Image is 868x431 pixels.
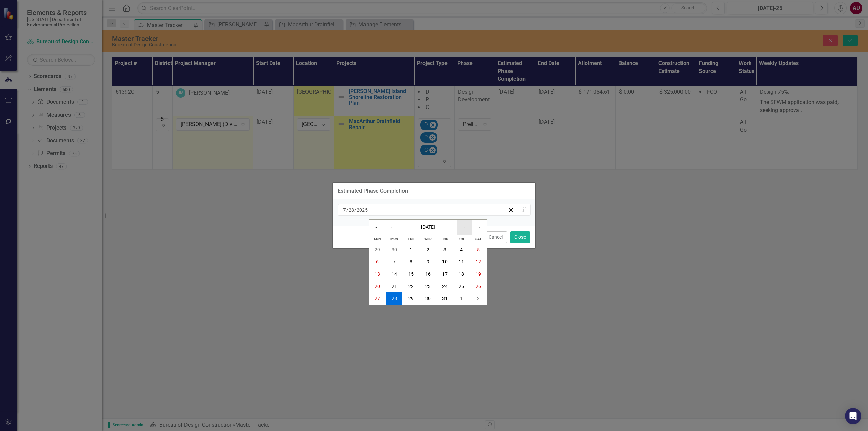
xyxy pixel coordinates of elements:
abbr: July 20, 2025 [375,283,380,289]
abbr: July 26, 2025 [476,283,481,289]
abbr: July 13, 2025 [375,271,380,277]
abbr: August 2, 2025 [477,296,480,301]
abbr: July 3, 2025 [443,247,446,252]
abbr: July 18, 2025 [459,271,464,277]
button: July 21, 2025 [386,280,403,292]
button: July 8, 2025 [402,256,419,268]
abbr: July 7, 2025 [393,259,396,265]
button: July 13, 2025 [369,268,386,280]
button: July 22, 2025 [402,280,419,292]
button: [DATE] [399,220,457,235]
abbr: Tuesday [408,237,414,241]
input: dd [348,207,354,213]
abbr: July 10, 2025 [442,259,448,265]
abbr: July 4, 2025 [460,247,463,252]
abbr: July 9, 2025 [427,259,429,265]
abbr: July 24, 2025 [442,283,448,289]
button: July 20, 2025 [369,280,386,292]
abbr: July 15, 2025 [408,271,414,277]
button: July 7, 2025 [386,256,403,268]
span: [DATE] [421,224,435,230]
button: July 1, 2025 [402,243,419,256]
button: July 9, 2025 [419,256,436,268]
div: Estimated Phase Completion [338,188,408,194]
button: Cancel [484,231,507,243]
abbr: August 1, 2025 [460,296,463,301]
button: June 30, 2025 [386,243,403,256]
abbr: July 29, 2025 [408,296,414,301]
abbr: Monday [390,237,398,241]
input: mm [343,207,346,213]
abbr: July 6, 2025 [376,259,379,265]
button: July 25, 2025 [453,280,470,292]
button: August 2, 2025 [470,292,487,305]
abbr: July 23, 2025 [425,283,431,289]
abbr: July 8, 2025 [410,259,412,265]
button: July 14, 2025 [386,268,403,280]
button: July 24, 2025 [436,280,453,292]
abbr: July 27, 2025 [375,296,380,301]
button: July 6, 2025 [369,256,386,268]
abbr: July 11, 2025 [459,259,464,265]
button: July 12, 2025 [470,256,487,268]
button: July 26, 2025 [470,280,487,292]
button: June 29, 2025 [369,243,386,256]
abbr: July 30, 2025 [425,296,431,301]
button: July 2, 2025 [419,243,436,256]
button: July 3, 2025 [436,243,453,256]
abbr: July 12, 2025 [476,259,481,265]
button: July 18, 2025 [453,268,470,280]
button: Close [510,231,530,243]
abbr: July 25, 2025 [459,283,464,289]
button: July 19, 2025 [470,268,487,280]
abbr: Thursday [441,237,448,241]
button: July 5, 2025 [470,243,487,256]
abbr: June 29, 2025 [375,247,380,252]
abbr: June 30, 2025 [392,247,397,252]
span: / [354,207,356,213]
abbr: July 21, 2025 [392,283,397,289]
abbr: July 1, 2025 [410,247,412,252]
abbr: July 19, 2025 [476,271,481,277]
button: July 11, 2025 [453,256,470,268]
button: July 4, 2025 [453,243,470,256]
abbr: Saturday [475,237,482,241]
abbr: Wednesday [424,237,432,241]
input: yyyy [356,207,368,213]
button: July 30, 2025 [419,292,436,305]
button: July 17, 2025 [436,268,453,280]
abbr: July 16, 2025 [425,271,431,277]
button: July 27, 2025 [369,292,386,305]
abbr: July 5, 2025 [477,247,480,252]
button: July 29, 2025 [402,292,419,305]
button: » [472,220,487,235]
button: ‹ [384,220,399,235]
abbr: July 31, 2025 [442,296,448,301]
button: « [369,220,384,235]
div: Open Intercom Messenger [845,408,861,424]
button: July 10, 2025 [436,256,453,268]
abbr: July 14, 2025 [392,271,397,277]
abbr: July 17, 2025 [442,271,448,277]
button: July 15, 2025 [402,268,419,280]
button: July 31, 2025 [436,292,453,305]
abbr: Sunday [374,237,381,241]
abbr: July 2, 2025 [427,247,429,252]
abbr: July 28, 2025 [392,296,397,301]
span: / [346,207,348,213]
button: July 28, 2025 [386,292,403,305]
abbr: July 22, 2025 [408,283,414,289]
button: August 1, 2025 [453,292,470,305]
button: › [457,220,472,235]
abbr: Friday [459,237,464,241]
button: July 23, 2025 [419,280,436,292]
button: July 16, 2025 [419,268,436,280]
